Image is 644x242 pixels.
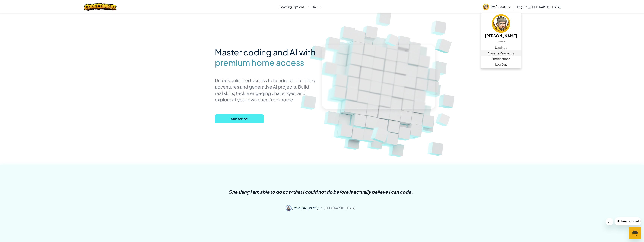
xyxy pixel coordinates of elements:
span: [PERSON_NAME] [292,206,318,210]
img: Overlap cubes [363,117,398,150]
img: avatar [483,4,489,10]
span: [GEOGRAPHIC_DATA] [324,206,355,210]
button: Subscribe [215,114,264,123]
a: Learning Options [278,2,309,12]
a: My Account [481,1,513,13]
a: English ([GEOGRAPHIC_DATA]) [515,2,563,12]
span: Master coding and AI with [215,47,316,57]
h5: [PERSON_NAME] [485,33,517,39]
img: CodeCombat logo [84,3,117,11]
span: / [319,206,323,210]
img: Overlap cubes [428,28,461,60]
span: My Account [491,5,511,8]
a: Play [309,2,323,12]
img: avatar [492,14,510,33]
span: Hi. Need any help? [2,3,27,6]
a: Notifications [481,56,521,62]
a: Log Out [481,62,521,67]
p: One thing I am able to do now that I could not do before is actually believe I can code. [228,189,413,195]
span: English ([GEOGRAPHIC_DATA]) [517,5,561,9]
iframe: Message from company [615,217,641,225]
img: Overlap cubes [430,107,457,132]
span: premium home access [215,57,304,68]
iframe: Button to launch messaging window [629,227,641,239]
a: Settings [481,45,521,50]
span: Play [311,5,317,9]
a: Profile [481,39,521,45]
span: Learning Options [280,5,304,9]
span: Notifications [492,57,510,61]
p: Unlock unlimited access to hundreds of coding adventures and generative AI projects. Build real s... [215,77,316,103]
a: Manage Payments [481,50,521,56]
iframe: Close message [606,218,613,225]
img: Overlap cubes [379,28,406,52]
img: Amanda S. [286,205,292,211]
a: [PERSON_NAME] [481,14,521,39]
